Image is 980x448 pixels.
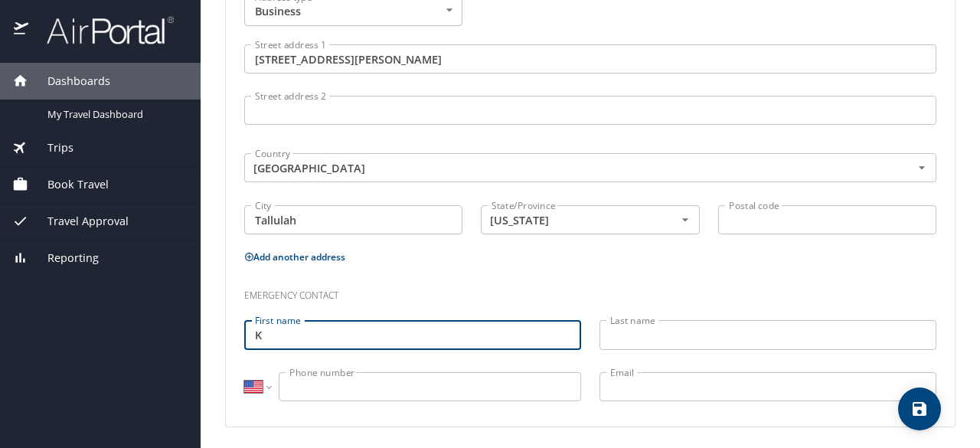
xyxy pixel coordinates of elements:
[244,250,345,263] button: Add another address
[28,139,73,156] span: Trips
[913,159,931,177] button: Open
[244,279,936,305] h3: Emergency contact
[28,176,109,193] span: Book Travel
[28,213,129,230] span: Travel Approval
[28,73,110,90] span: Dashboards
[30,15,174,45] img: airportal-logo.png
[676,211,694,229] button: Open
[14,15,30,45] img: icon-airportal.png
[898,388,941,430] button: save
[28,250,99,267] span: Reporting
[47,107,182,122] span: My Travel Dashboard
